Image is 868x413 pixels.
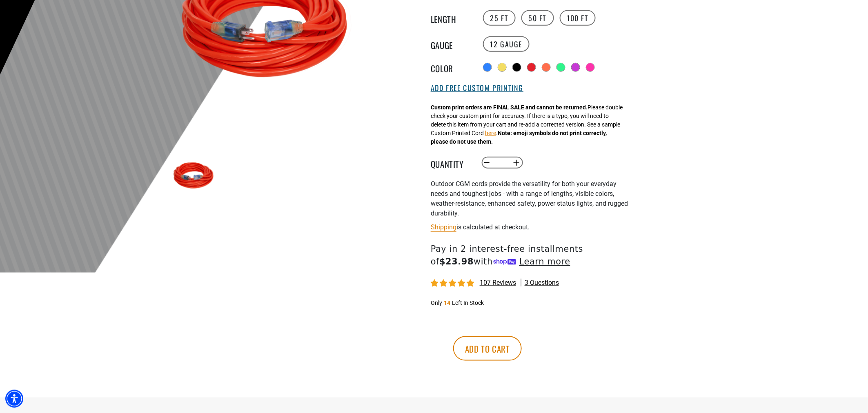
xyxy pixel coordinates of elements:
button: here [485,129,496,138]
legend: Length [431,13,472,23]
span: Outdoor CGM cords provide the versatility for both your everyday needs and toughest jobs - with a... [431,180,628,217]
label: 12 Gauge [483,36,530,52]
label: Quantity [431,158,472,168]
span: 14 [444,300,450,306]
button: Add to cart [453,336,522,361]
a: Shipping [431,223,456,231]
button: Add Free Custom Printing [431,84,523,93]
strong: Note: emoji symbols do not print correctly, please do not use them. [431,130,607,145]
legend: Gauge [431,39,472,49]
div: is calculated at checkout. [431,222,631,233]
span: Only [431,300,442,306]
strong: Custom print orders are FINAL SALE and cannot be returned. [431,104,588,111]
img: Red [171,153,218,200]
span: 3 questions [525,278,559,287]
label: 100 FT [560,10,596,26]
span: Left In Stock [452,300,484,306]
label: 50 FT [521,10,554,26]
span: 4.81 stars [431,280,476,287]
span: 107 reviews [480,279,516,286]
label: 25 FT [483,10,516,26]
div: Accessibility Menu [5,390,23,408]
legend: Color [431,62,472,73]
div: Please double check your custom print for accuracy. If there is a typo, you will need to delete t... [431,103,623,146]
